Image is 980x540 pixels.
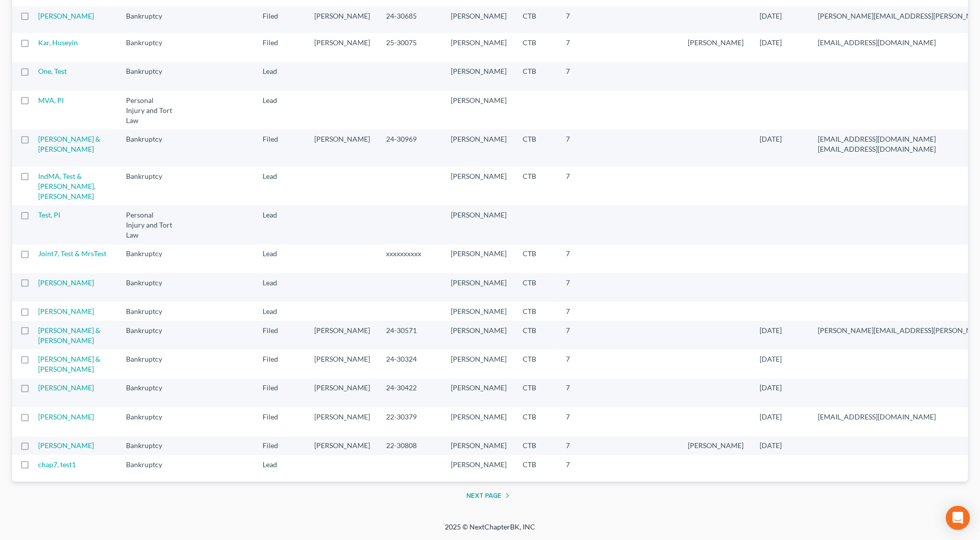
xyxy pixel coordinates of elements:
td: 7 [558,273,608,302]
td: [DATE] [752,407,810,436]
td: Personal Injury and Tort Law [118,91,181,130]
td: CTB [515,455,558,474]
td: [PERSON_NAME] [680,437,752,455]
td: 24-30685 [378,7,443,33]
td: [PERSON_NAME] [306,407,378,436]
a: [PERSON_NAME] [38,307,94,315]
td: [PERSON_NAME] [306,7,378,33]
td: 7 [558,167,608,205]
a: chap7, test1 [38,460,76,469]
td: [PERSON_NAME] [443,245,515,273]
td: 7 [558,130,608,166]
td: 7 [558,350,608,378]
td: Bankruptcy [118,437,181,455]
td: [PERSON_NAME] [443,350,515,378]
td: Filed [255,437,306,455]
td: CTB [515,245,558,273]
td: Bankruptcy [118,321,181,350]
a: Kar, Huseyin [38,38,78,47]
td: CTB [515,437,558,455]
td: Lead [255,302,306,320]
td: Filed [255,379,306,407]
td: 24-30571 [378,321,443,350]
a: IndMA, Test & [PERSON_NAME], [PERSON_NAME] [38,172,95,200]
td: [PERSON_NAME] [443,62,515,91]
td: 22-30379 [378,407,443,436]
td: Personal Injury and Tort Law [118,205,181,244]
td: [DATE] [752,379,810,407]
td: 24-30324 [378,350,443,378]
a: [PERSON_NAME] [38,441,94,450]
td: [PERSON_NAME] [306,33,378,62]
td: [PERSON_NAME] [443,321,515,350]
td: [DATE] [752,437,810,455]
td: Bankruptcy [118,245,181,273]
td: Bankruptcy [118,7,181,33]
td: 7 [558,62,608,91]
td: [PERSON_NAME] [443,407,515,436]
td: Filed [255,33,306,62]
a: [PERSON_NAME] [38,12,94,20]
div: Open Intercom Messenger [946,506,970,530]
td: Bankruptcy [118,273,181,302]
td: CTB [515,62,558,91]
td: Lead [255,62,306,91]
td: [DATE] [752,33,810,62]
td: CTB [515,33,558,62]
a: One, Test [38,67,67,75]
td: Lead [255,167,306,205]
td: Filed [255,407,306,436]
td: 7 [558,33,608,62]
td: [PERSON_NAME] [443,455,515,474]
td: [PERSON_NAME] [443,437,515,455]
td: [PERSON_NAME] [306,130,378,166]
a: [PERSON_NAME] [38,278,94,287]
td: [PERSON_NAME] [680,33,752,62]
a: [PERSON_NAME] [38,412,94,421]
td: [PERSON_NAME] [443,130,515,166]
td: xxxxxxxxxx [378,245,443,273]
td: [PERSON_NAME] [306,437,378,455]
td: CTB [515,350,558,378]
td: CTB [515,302,558,320]
td: [DATE] [752,7,810,33]
a: [PERSON_NAME] [38,383,94,392]
td: 7 [558,437,608,455]
td: [DATE] [752,130,810,166]
a: Joint7, Test & MrsTest [38,249,106,258]
td: 7 [558,302,608,320]
td: Lead [255,455,306,474]
td: 22-30808 [378,437,443,455]
td: Bankruptcy [118,130,181,166]
td: [PERSON_NAME] [306,321,378,350]
td: CTB [515,130,558,166]
td: Bankruptcy [118,407,181,436]
td: [PERSON_NAME] [443,167,515,205]
td: [PERSON_NAME] [443,7,515,33]
td: CTB [515,167,558,205]
td: 7 [558,407,608,436]
td: CTB [515,273,558,302]
td: [PERSON_NAME] [306,350,378,378]
td: [PERSON_NAME] [443,91,515,130]
td: CTB [515,407,558,436]
td: Bankruptcy [118,62,181,91]
td: Bankruptcy [118,33,181,62]
td: [PERSON_NAME] [443,302,515,320]
td: Bankruptcy [118,350,181,378]
td: [PERSON_NAME] [443,379,515,407]
td: Lead [255,245,306,273]
td: CTB [515,379,558,407]
td: [DATE] [752,321,810,350]
td: 7 [558,321,608,350]
td: [PERSON_NAME] [306,379,378,407]
td: 24-30969 [378,130,443,166]
a: MVA, PI [38,96,64,104]
td: CTB [515,7,558,33]
td: Bankruptcy [118,379,181,407]
td: Filed [255,7,306,33]
td: 7 [558,7,608,33]
td: CTB [515,321,558,350]
a: [PERSON_NAME] & [PERSON_NAME] [38,326,100,345]
td: Bankruptcy [118,167,181,205]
